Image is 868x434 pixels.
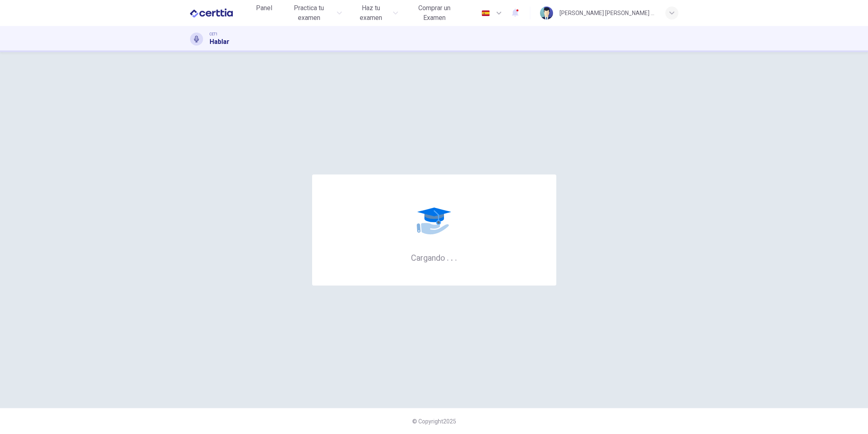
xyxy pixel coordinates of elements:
button: Practica tu examen [280,1,345,25]
span: Practica tu examen [284,3,334,23]
a: Panel [251,1,277,25]
a: CERTTIA logo [190,5,251,21]
h6: Cargando [411,252,457,263]
button: Haz tu examen [348,1,402,25]
button: Comprar un Examen [404,1,464,25]
span: CET1 [210,31,218,37]
h6: . [446,250,449,264]
h1: Hablar [210,37,230,47]
button: Panel [251,1,277,15]
span: Haz tu examen [352,3,391,23]
span: © Copyright 2025 [412,418,456,425]
span: Panel [256,3,272,13]
img: es [481,10,491,16]
span: Comprar un Examen [408,3,461,23]
h6: . [450,250,453,264]
img: Profile picture [540,7,553,20]
h6: . [455,250,457,264]
div: [PERSON_NAME] [PERSON_NAME] [PERSON_NAME] [560,8,656,18]
img: CERTTIA logo [190,5,233,21]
